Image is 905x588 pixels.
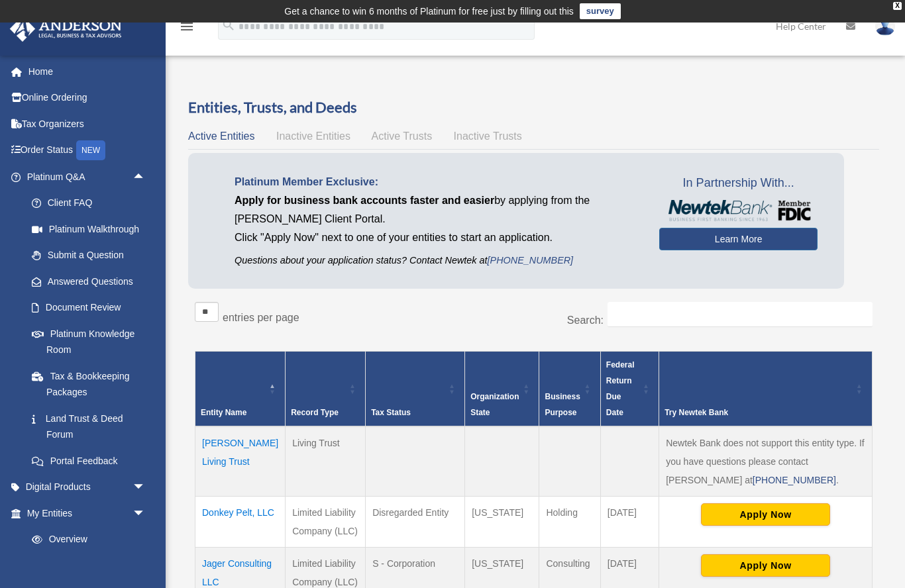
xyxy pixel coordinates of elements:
[580,3,621,19] a: survey
[488,255,574,266] a: [PHONE_NUMBER]
[465,496,539,547] td: [US_STATE]
[6,16,126,42] img: Anderson Advisors Platinum Portal
[19,242,166,269] a: Submit a Question
[223,312,299,323] label: entries per page
[9,137,166,164] a: Order StatusNEW
[454,130,522,142] span: Inactive Trusts
[539,351,600,426] th: Business Purpose: Activate to sort
[600,351,659,426] th: Federal Return Due Date: Activate to sort
[19,320,166,363] a: Platinum Knowledge Room
[659,228,818,250] a: Learn More
[235,195,494,206] span: Apply for business bank accounts faster and easier
[9,111,166,137] a: Tax Organizers
[195,351,286,426] th: Entity Name: Activate to invert sorting
[19,190,166,217] a: Client FAQ
[276,130,350,142] span: Inactive Entities
[659,351,873,426] th: Try Newtek Bank : Activate to sort
[665,405,852,420] div: Try Newtek Bank
[659,173,818,194] span: In Partnership With...
[133,164,159,191] span: arrow_drop_up
[286,496,366,547] td: Limited Liability Company (LLC)
[179,19,195,34] i: menu
[188,130,254,142] span: Active Entities
[235,191,639,228] p: by applying from the [PERSON_NAME] Client Portal.
[893,2,902,10] div: close
[284,3,574,19] div: Get a chance to win 6 months of Platinum for free just by filling out this
[19,216,166,242] a: Platinum Walkthrough
[195,496,286,547] td: Donkey Pelt, LLC
[753,475,836,485] a: [PHONE_NUMBER]
[372,130,433,142] span: Active Trusts
[606,360,635,417] span: Federal Return Due Date
[9,500,159,526] a: My Entitiesarrow_drop_down
[291,408,339,417] span: Record Type
[366,496,465,547] td: Disregarded Entity
[235,228,639,247] p: Click "Apply Now" next to one of your entities to start an application.
[9,85,166,111] a: Online Ordering
[9,474,166,501] a: Digital Productsarrow_drop_down
[235,173,639,191] p: Platinum Member Exclusive:
[701,554,830,577] button: Apply Now
[19,526,152,553] a: Overview
[470,392,519,417] span: Organization State
[286,351,366,426] th: Record Type: Activate to sort
[19,405,166,448] a: Land Trust & Deed Forum
[201,408,246,417] span: Entity Name
[19,448,166,474] a: Portal Feedback
[195,426,286,497] td: [PERSON_NAME] Living Trust
[666,200,811,221] img: NewtekBankLogoSM.png
[19,295,166,321] a: Document Review
[567,315,604,326] label: Search:
[76,140,105,160] div: NEW
[179,23,195,34] a: menu
[286,426,366,497] td: Living Trust
[659,426,873,497] td: Newtek Bank does not support this entity type. If you have questions please contact [PERSON_NAME]...
[9,164,166,190] a: Platinum Q&Aarrow_drop_up
[19,363,166,405] a: Tax & Bookkeeping Packages
[600,496,659,547] td: [DATE]
[701,503,830,526] button: Apply Now
[221,18,236,32] i: search
[875,17,895,36] img: User Pic
[545,392,580,417] span: Business Purpose
[19,268,166,295] a: Answered Questions
[371,408,411,417] span: Tax Status
[133,500,159,527] span: arrow_drop_down
[539,496,600,547] td: Holding
[188,97,879,118] h3: Entities, Trusts, and Deeds
[9,58,166,85] a: Home
[465,351,539,426] th: Organization State: Activate to sort
[133,474,159,501] span: arrow_drop_down
[366,351,465,426] th: Tax Status: Activate to sort
[235,252,639,269] p: Questions about your application status? Contact Newtek at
